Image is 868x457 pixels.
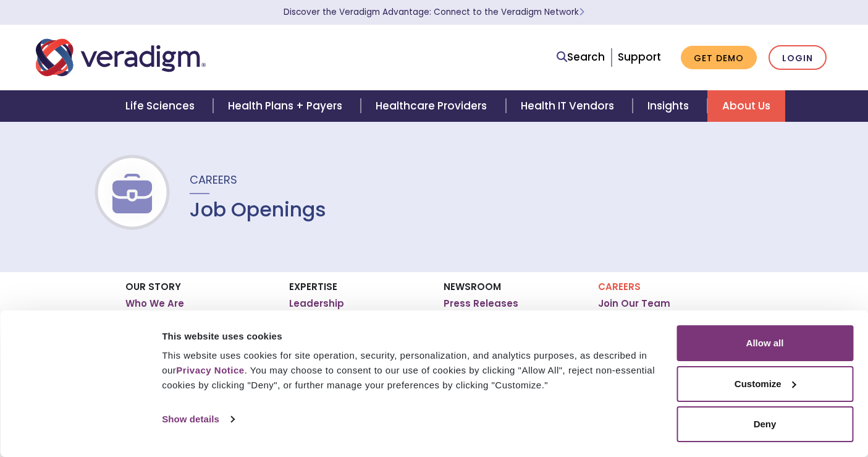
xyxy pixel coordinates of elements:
div: This website uses cookies [162,329,662,344]
a: Health IT Vendors [506,90,633,122]
a: Login [769,45,827,70]
a: Privacy Notice [176,365,244,375]
button: Customize [676,366,853,402]
img: Veradigm logo [36,37,206,78]
span: Careers [190,172,237,187]
button: Allow all [676,325,853,361]
a: Life Sciences [111,90,213,122]
h1: Job Openings [190,198,326,221]
a: Discover the Veradigm Advantage: Connect to the Veradigm NetworkLearn More [284,6,584,18]
a: Press Releases [444,297,518,310]
a: About Us [707,90,785,122]
button: Deny [676,406,853,442]
a: Show details [162,410,234,429]
a: Leadership [289,297,344,310]
a: Health Plans + Payers [213,90,361,122]
a: Get Demo [681,46,757,70]
span: Learn More [579,6,584,18]
a: Healthcare Providers [361,90,505,122]
a: Join Our Team [598,297,670,310]
div: This website uses cookies for site operation, security, personalization, and analytics purposes, ... [162,348,662,393]
a: Search [557,49,605,66]
a: Insights [633,90,707,122]
a: Support [618,49,661,64]
a: Who We Are [125,297,184,310]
